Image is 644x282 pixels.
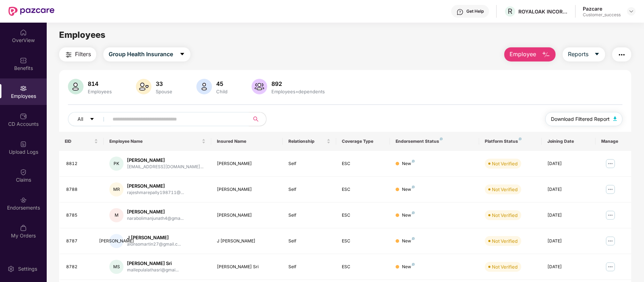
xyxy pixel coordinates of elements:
img: manageButton [605,158,616,169]
div: 8812 [66,160,98,167]
img: svg+xml;base64,PHN2ZyB4bWxucz0iaHR0cDovL3d3dy53My5vcmcvMjAwMC9zdmciIHdpZHRoPSI4IiBoZWlnaHQ9IjgiIH... [412,186,415,188]
span: caret-down [179,51,185,58]
div: New [402,212,415,219]
img: svg+xml;base64,PHN2ZyB4bWxucz0iaHR0cDovL3d3dy53My5vcmcvMjAwMC9zdmciIHdpZHRoPSI4IiBoZWlnaHQ9IjgiIH... [412,160,415,163]
div: Settings [16,265,39,272]
img: manageButton [605,210,616,221]
img: svg+xml;base64,PHN2ZyB4bWxucz0iaHR0cDovL3d3dy53My5vcmcvMjAwMC9zdmciIHdpZHRoPSI4IiBoZWlnaHQ9IjgiIH... [519,137,522,140]
img: svg+xml;base64,PHN2ZyB4bWxucz0iaHR0cDovL3d3dy53My5vcmcvMjAwMC9zdmciIHdpZHRoPSI4IiBoZWlnaHQ9IjgiIH... [412,211,415,214]
img: New Pazcare Logo [8,7,54,16]
th: Employee Name [104,132,211,151]
span: Employee [510,50,536,59]
th: Coverage Type [336,132,390,151]
div: [DATE] [547,264,590,270]
div: narabolimanjunath4@gma... [127,215,184,222]
div: Endorsement Status [396,139,474,144]
div: MR [109,182,123,196]
span: Filters [75,50,91,59]
div: [PERSON_NAME] [217,186,277,193]
div: Self [288,238,331,245]
img: svg+xml;base64,PHN2ZyB4bWxucz0iaHR0cDovL3d3dy53My5vcmcvMjAwMC9zdmciIHdpZHRoPSI4IiBoZWlnaHQ9IjgiIH... [412,237,415,240]
th: Manage [596,132,631,151]
img: svg+xml;base64,PHN2ZyB4bWxucz0iaHR0cDovL3d3dy53My5vcmcvMjAwMC9zdmciIHdpZHRoPSI4IiBoZWlnaHQ9IjgiIH... [440,137,443,140]
div: Pazcare [583,5,621,12]
div: Employees [86,89,113,94]
button: Reportscaret-down [563,47,605,61]
div: J [PERSON_NAME] [127,234,181,241]
img: svg+xml;base64,PHN2ZyB4bWxucz0iaHR0cDovL3d3dy53My5vcmcvMjAwMC9zdmciIHhtbG5zOnhsaW5rPSJodHRwOi8vd3... [613,117,617,121]
div: 33 [154,80,174,87]
div: New [402,186,415,193]
div: [PERSON_NAME] [109,234,123,248]
button: Allcaret-down [68,112,111,126]
img: svg+xml;base64,PHN2ZyBpZD0iSG9tZSIgeG1sbnM9Imh0dHA6Ly93d3cudzMub3JnLzIwMDAvc3ZnIiB3aWR0aD0iMjAiIG... [20,29,27,36]
div: PK [109,157,123,171]
button: search [249,112,266,126]
div: [EMAIL_ADDRESS][DOMAIN_NAME]... [127,164,203,170]
div: 8785 [66,212,98,219]
img: svg+xml;base64,PHN2ZyB4bWxucz0iaHR0cDovL3d3dy53My5vcmcvMjAwMC9zdmciIHdpZHRoPSIyNCIgaGVpZ2h0PSIyNC... [64,51,73,59]
span: Relationship [288,139,326,144]
div: [PERSON_NAME] Sri [217,264,277,270]
button: Group Health Insurancecaret-down [103,47,190,61]
span: Reports [568,50,588,59]
img: svg+xml;base64,PHN2ZyBpZD0iU2V0dGluZy0yMHgyMCIgeG1sbnM9Imh0dHA6Ly93d3cudzMub3JnLzIwMDAvc3ZnIiB3aW... [7,265,15,272]
th: EID [59,132,104,151]
img: svg+xml;base64,PHN2ZyBpZD0iQ0RfQWNjb3VudHMiIGRhdGEtbmFtZT0iQ0QgQWNjb3VudHMiIHhtbG5zPSJodHRwOi8vd3... [20,113,27,120]
div: 892 [270,80,326,87]
div: Self [288,212,331,219]
div: Not Verified [492,160,518,167]
div: ROYALOAK INCORPORATION PRIVATE LIMITED [518,8,568,15]
th: Insured Name [211,132,283,151]
img: manageButton [605,261,616,272]
img: manageButton [605,235,616,247]
img: svg+xml;base64,PHN2ZyB4bWxucz0iaHR0cDovL3d3dy53My5vcmcvMjAwMC9zdmciIHhtbG5zOnhsaW5rPSJodHRwOi8vd3... [252,79,267,94]
div: [PERSON_NAME] [127,157,203,164]
div: Customer_success [583,12,621,18]
div: Self [288,186,331,193]
div: Platform Status [485,139,536,144]
button: Filters [59,47,96,61]
img: svg+xml;base64,PHN2ZyBpZD0iQmVuZWZpdHMiIHhtbG5zPSJodHRwOi8vd3d3LnczLm9yZy8yMDAwL3N2ZyIgd2lkdGg9Ij... [20,57,27,64]
div: ESC [342,160,384,167]
div: Child [215,89,229,94]
span: Download Filtered Report [551,115,610,123]
div: Not Verified [492,186,518,193]
div: [PERSON_NAME] [217,212,277,219]
span: R [508,7,512,16]
div: ESC [342,238,384,245]
span: Employee Name [109,139,200,144]
img: svg+xml;base64,PHN2ZyB4bWxucz0iaHR0cDovL3d3dy53My5vcmcvMjAwMC9zdmciIHhtbG5zOnhsaW5rPSJodHRwOi8vd3... [196,79,212,94]
div: 8788 [66,186,98,193]
div: mallepulalathasri@gmai... [127,267,179,274]
div: MS [109,260,123,274]
div: [PERSON_NAME] [127,208,184,215]
span: Employees [59,30,105,40]
div: [DATE] [547,238,590,245]
th: Joining Date [542,132,596,151]
button: Download Filtered Report [545,112,622,126]
img: manageButton [605,184,616,195]
img: svg+xml;base64,PHN2ZyB4bWxucz0iaHR0cDovL3d3dy53My5vcmcvMjAwMC9zdmciIHhtbG5zOnhsaW5rPSJodHRwOi8vd3... [542,51,550,59]
div: J [PERSON_NAME] [217,238,277,245]
div: alonsomartin27@gmail.c... [127,241,181,248]
img: svg+xml;base64,PHN2ZyB4bWxucz0iaHR0cDovL3d3dy53My5vcmcvMjAwMC9zdmciIHdpZHRoPSIyNCIgaGVpZ2h0PSIyNC... [617,51,626,59]
img: svg+xml;base64,PHN2ZyBpZD0iRHJvcGRvd24tMzJ4MzIiIHhtbG5zPSJodHRwOi8vd3d3LnczLm9yZy8yMDAwL3N2ZyIgd2... [628,8,634,14]
div: Get Help [466,8,484,14]
div: [PERSON_NAME] [127,183,184,189]
div: 8782 [66,264,98,270]
div: New [402,160,415,167]
div: [PERSON_NAME] Sri [127,260,179,267]
button: Employee [504,47,556,61]
img: svg+xml;base64,PHN2ZyB4bWxucz0iaHR0cDovL3d3dy53My5vcmcvMjAwMC9zdmciIHdpZHRoPSI4IiBoZWlnaHQ9IjgiIH... [412,263,415,266]
div: Spouse [154,89,174,94]
div: rajeshmarepally198711@... [127,189,184,196]
div: New [402,264,415,270]
span: search [249,116,263,122]
div: [DATE] [547,212,590,219]
img: svg+xml;base64,PHN2ZyB4bWxucz0iaHR0cDovL3d3dy53My5vcmcvMjAwMC9zdmciIHhtbG5zOnhsaW5rPSJodHRwOi8vd3... [68,79,84,94]
img: svg+xml;base64,PHN2ZyBpZD0iSGVscC0zMngzMiIgeG1sbnM9Imh0dHA6Ly93d3cudzMub3JnLzIwMDAvc3ZnIiB3aWR0aD... [456,8,464,16]
th: Relationship [283,132,337,151]
div: 814 [86,80,113,87]
span: Group Health Insurance [109,50,173,59]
